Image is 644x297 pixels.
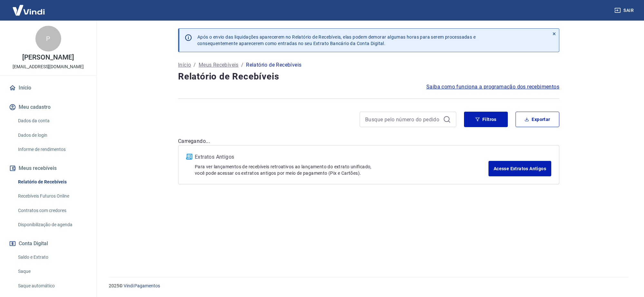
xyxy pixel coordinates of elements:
[246,61,301,69] p: Relatório de Recebíveis
[194,61,196,69] p: /
[365,115,440,124] input: Busque pelo número do pedido
[178,137,559,145] p: Carregando...
[15,129,89,142] a: Dados de login
[426,83,559,91] a: Saiba como funciona a programação dos recebimentos
[8,0,50,20] img: Vindi
[15,218,89,231] a: Disponibilização de agenda
[199,61,239,69] a: Meus Recebíveis
[8,81,89,95] a: Início
[8,161,89,175] button: Meus recebíveis
[15,175,89,189] a: Relatório de Recebíveis
[195,163,488,176] p: Para ver lançamentos de recebíveis retroativos ao lançamento do extrato unificado, você pode aces...
[178,70,559,83] h4: Relatório de Recebíveis
[516,112,559,127] button: Exportar
[15,279,89,292] a: Saque automático
[8,237,89,251] button: Conta Digital
[22,54,74,61] p: [PERSON_NAME]
[15,114,89,127] a: Dados da conta
[15,204,89,217] a: Contratos com credores
[195,153,488,161] p: Extratos Antigos
[241,61,243,69] p: /
[8,100,89,114] button: Meu cadastro
[109,283,629,289] p: 2025 ©
[15,265,89,278] a: Saque
[613,5,636,16] button: Sair
[35,26,61,51] div: P
[15,143,89,156] a: Informe de rendimentos
[178,61,191,69] a: Início
[13,63,84,70] p: [EMAIL_ADDRESS][DOMAIN_NAME]
[15,190,89,203] a: Recebíveis Futuros Online
[186,154,192,160] img: ícone
[124,283,160,288] a: Vindi Pagamentos
[197,34,476,47] p: Após o envio das liquidações aparecerem no Relatório de Recebíveis, elas podem demorar algumas ho...
[15,251,89,264] a: Saldo e Extrato
[464,112,508,127] button: Filtros
[488,161,551,176] a: Acesse Extratos Antigos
